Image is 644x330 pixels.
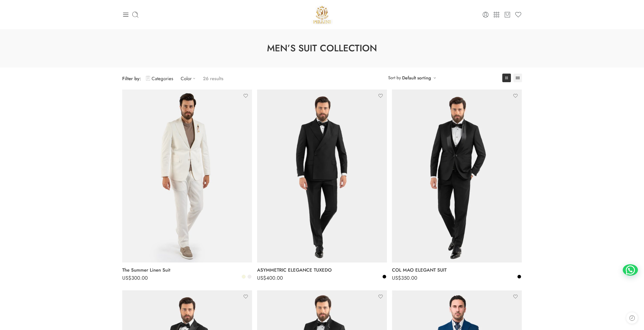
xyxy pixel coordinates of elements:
[504,11,511,18] a: Cart
[311,4,333,25] img: Pellini
[388,74,401,82] span: Sort by
[122,265,252,275] a: The Summer Linen Suit
[181,73,198,84] a: Color
[392,274,401,282] span: US$
[122,274,131,282] span: US$
[257,274,283,282] bdi: 400.00
[247,274,252,279] a: Off-White
[517,274,522,279] a: Black
[392,265,522,275] a: COL MAO ELEGANT SUIT
[402,74,431,81] a: Default sorting
[311,4,333,25] a: Pellini -
[392,274,417,282] bdi: 350.00
[241,274,246,279] a: Beige
[257,265,387,275] a: ASYMMETRIC ELEGANCE TUXEDO
[146,73,173,84] a: Categories
[515,11,522,18] a: Wishlist
[382,274,387,279] a: Black
[203,73,223,84] p: 26 results
[13,42,631,55] h1: Men’s Suit Collection
[257,274,266,282] span: US$
[122,274,148,282] bdi: 300.00
[122,75,141,82] span: Filter by:
[482,11,489,18] a: Login / Register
